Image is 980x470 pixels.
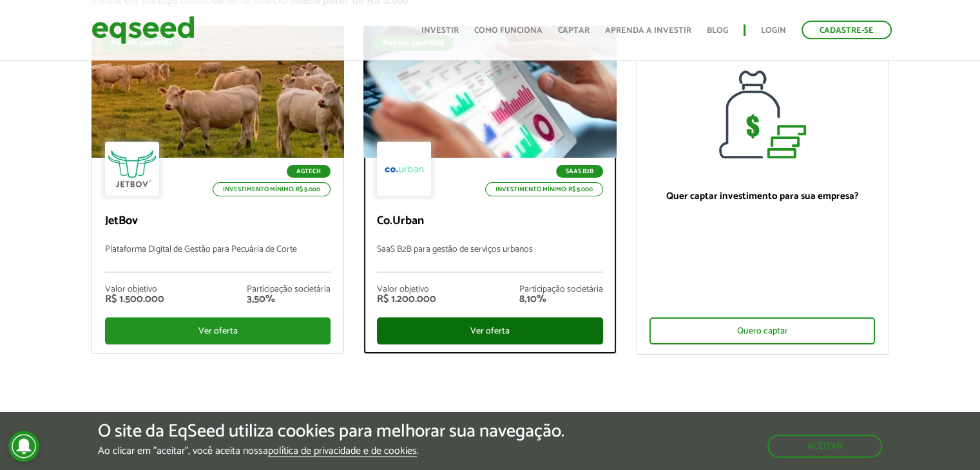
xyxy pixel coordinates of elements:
div: Participação societária [519,285,603,294]
div: R$ 1.500.000 [105,294,164,305]
button: Aceitar [767,435,882,458]
p: Plataforma Digital de Gestão para Pecuária de Corte [105,245,331,272]
p: SaaS B2B para gestão de serviços urbanos [377,245,603,272]
a: política de privacidade e de cookies [268,446,417,457]
p: Agtech [287,165,331,178]
a: Login [761,26,786,35]
div: Ver oferta [105,317,331,344]
h5: O site da EqSeed utiliza cookies para melhorar sua navegação. [98,422,564,442]
p: Investimento mínimo: R$ 5.000 [485,182,603,196]
a: Rodada garantida Agtech Investimento mínimo: R$ 5.000 JetBov Plataforma Digital de Gestão para Pe... [91,26,345,354]
div: Valor objetivo [377,285,436,294]
a: Captar [558,26,590,35]
p: Ao clicar em "aceitar", você aceita nossa . [98,445,564,457]
img: EqSeed [91,13,195,47]
p: Investimento mínimo: R$ 5.000 [213,182,331,196]
div: R$ 1.200.000 [377,294,436,305]
div: 3,50% [247,294,331,305]
p: JetBov [105,214,331,229]
a: Cadastre-se [802,21,892,39]
div: 8,10% [519,294,603,305]
p: Co.Urban [377,214,603,229]
div: Valor objetivo [105,285,164,294]
a: Como funciona [474,26,543,35]
a: Rodada garantida SaaS B2B Investimento mínimo: R$ 5.000 Co.Urban SaaS B2B para gestão de serviços... [363,26,617,354]
a: Blog [707,26,728,35]
a: Investir [421,26,459,35]
p: SaaS B2B [556,165,603,178]
div: Participação societária [247,285,331,294]
div: Quero captar [649,317,876,344]
p: Quer captar investimento para sua empresa? [649,191,876,202]
a: Aprenda a investir [605,26,691,35]
a: Quer captar investimento para sua empresa? Quero captar [636,26,889,355]
div: Ver oferta [377,317,603,344]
